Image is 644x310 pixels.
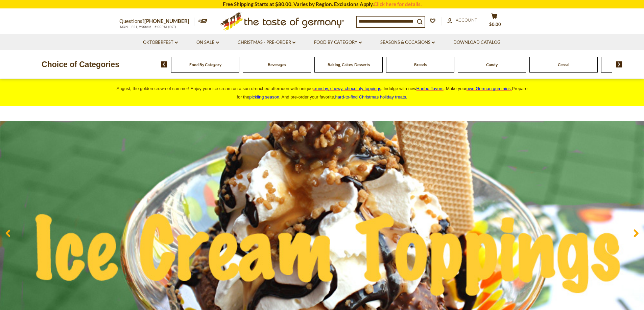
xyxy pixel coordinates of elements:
[328,62,370,67] a: Baking, Cakes, Desserts
[374,1,422,7] a: Click here for details.
[616,61,622,67] img: next arrow
[335,94,406,100] a: hard-to-find Christmas holiday treats
[238,39,295,46] a: Christmas - PRE-ORDER
[268,62,286,67] a: Beverages
[453,39,501,46] a: Download Catalog
[558,62,569,67] a: Cereal
[144,18,189,24] a: [PHONE_NUMBER]
[335,94,407,100] span: .
[416,86,444,91] a: Haribo flavors
[486,62,498,67] a: Candy
[189,62,221,67] a: Food By Category
[249,94,279,100] a: pickling season
[456,17,477,23] span: Account
[161,61,167,67] img: previous arrow
[414,62,427,67] a: Breads
[380,39,435,46] a: Seasons & Occasions
[467,86,511,91] span: own German gummies
[117,86,528,100] span: August, the golden crown of summer! Enjoy your ice cream on a sun-drenched afternoon with unique ...
[119,17,194,26] p: Questions?
[313,86,381,91] a: crunchy, chewy, chocolaty toppings
[484,13,505,30] button: $0.00
[447,17,477,24] a: Account
[119,25,177,29] span: MON - FRI, 9:00AM - 5:00PM (EST)
[314,39,362,46] a: Food By Category
[143,39,178,46] a: Oktoberfest
[196,39,219,46] a: On Sale
[489,22,501,27] span: $0.00
[467,86,512,91] a: own German gummies.
[315,86,381,91] span: runchy, chewy, chocolaty toppings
